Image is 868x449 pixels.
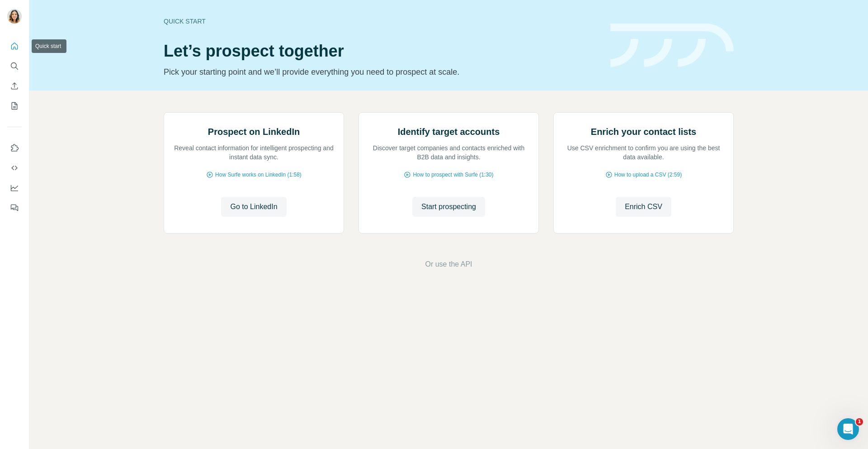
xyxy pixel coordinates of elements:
[7,140,22,156] button: Use Surfe on LinkedIn
[7,98,22,114] button: My lists
[164,42,599,60] h1: Let’s prospect together
[368,143,529,162] p: Discover target companies and contacts enriched with B2B data and insights.
[591,125,696,138] h2: Enrich your contact lists
[164,17,599,26] div: Quick start
[625,201,662,212] span: Enrich CSV
[208,125,300,138] h2: Prospect on LinkedIn
[425,259,472,270] button: Or use the API
[7,58,22,74] button: Search
[7,38,22,54] button: Quick start
[837,418,859,440] iframe: Intercom live chat
[221,197,286,217] button: Go to LinkedIn
[563,143,724,162] p: Use CSV enrichment to confirm you are using the best data available.
[7,78,22,94] button: Enrich CSV
[421,201,476,212] span: Start prospecting
[412,197,485,217] button: Start prospecting
[7,200,22,216] button: Feedback
[616,197,671,217] button: Enrich CSV
[7,9,22,24] img: Avatar
[215,171,302,179] span: How Surfe works on LinkedIn (1:58)
[610,24,734,67] img: banner
[173,143,335,162] p: Reveal contact information for intelligent prospecting and instant data sync.
[856,418,863,425] span: 1
[7,160,22,176] button: Use Surfe API
[230,201,277,212] span: Go to LinkedIn
[398,125,500,138] h2: Identify target accounts
[614,171,682,179] span: How to upload a CSV (2:59)
[164,66,599,78] p: Pick your starting point and we’ll provide everything you need to prospect at scale.
[7,180,22,196] button: Dashboard
[413,171,493,179] span: How to prospect with Surfe (1:30)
